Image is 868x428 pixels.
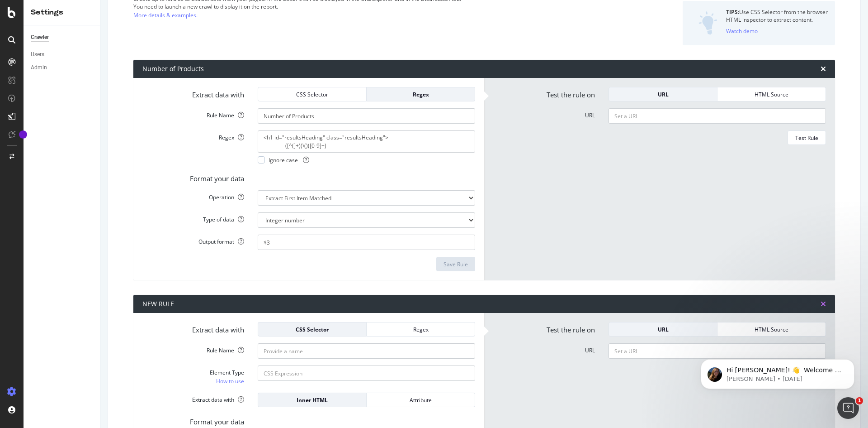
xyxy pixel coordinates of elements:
div: Tooltip anchor [19,130,27,139]
label: Extract data with [136,87,251,100]
label: Extract data with [136,322,251,335]
button: URL [609,322,717,337]
div: Attribute [374,396,467,404]
label: Operation [136,190,251,201]
a: Admin [31,63,94,72]
label: Regex [136,130,251,141]
button: HTML Source [717,322,826,337]
div: URL [616,326,710,333]
div: times [821,65,826,72]
button: Inner HTML [258,393,367,407]
div: Regex [374,326,467,333]
div: Inner HTML [265,396,359,404]
div: Use CSS Selector from the browser [726,8,828,16]
div: HTML Source [725,326,818,333]
div: NEW RULE [142,299,174,308]
input: Set a URL [609,343,826,359]
input: CSS Expression [258,365,475,381]
button: Test Rule [788,130,826,145]
div: Save Rule [443,260,468,268]
a: Users [31,50,94,59]
div: Admin [31,63,47,72]
label: Test the rule on [486,87,602,100]
div: HTML inspector to extract content. [726,16,828,24]
div: HTML Source [725,91,818,98]
div: Regex [374,91,467,98]
div: Test Rule [795,134,818,142]
iframe: Intercom notifications message [687,340,868,404]
div: Element Type [142,369,244,376]
a: More details & examples. [133,10,198,20]
button: CSS Selector [258,322,367,337]
label: Extract data with [136,393,251,404]
label: URL [486,343,602,354]
textarea: <h1 id="resultsHeading" class="resultsHeading"> ([^(]+)(\()([0-9]+) [258,130,475,152]
button: Regex [367,322,475,337]
button: CSS Selector [258,87,367,101]
label: Rule Name [136,343,251,354]
div: Users [31,50,44,59]
label: Format your data [136,414,251,427]
label: Type of data [136,212,251,223]
strong: TIPS: [726,8,739,16]
button: Save Rule [436,257,475,271]
a: How to use [216,376,244,386]
div: times [821,300,826,308]
label: URL [486,108,602,119]
input: Set a URL [609,108,826,124]
iframe: Intercom live chat [837,397,859,419]
label: Format your data [136,171,251,183]
div: Crawler [31,33,49,42]
a: Crawler [31,33,94,42]
span: 1 [856,397,863,404]
label: Rule Name [136,108,251,119]
input: Provide a name [258,108,475,124]
div: You need to launch a new crawl to display it on the report. [133,3,596,10]
label: Output format [136,235,251,245]
button: Regex [367,87,475,101]
button: URL [609,87,717,101]
input: Provide a name [258,343,475,359]
img: DZQOUYU0WpgAAAAASUVORK5CYII= [698,11,717,35]
button: Attribute [367,393,475,407]
span: Ignore case [269,156,309,164]
label: Test the rule on [486,322,602,335]
div: Watch demo [726,27,758,35]
button: HTML Source [717,87,826,101]
button: Watch demo [726,24,758,38]
div: Settings [31,7,93,18]
input: $1 [258,235,475,250]
div: CSS Selector [265,326,359,333]
div: URL [616,91,710,98]
div: Number of Products [142,64,204,73]
div: CSS Selector [265,91,359,98]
